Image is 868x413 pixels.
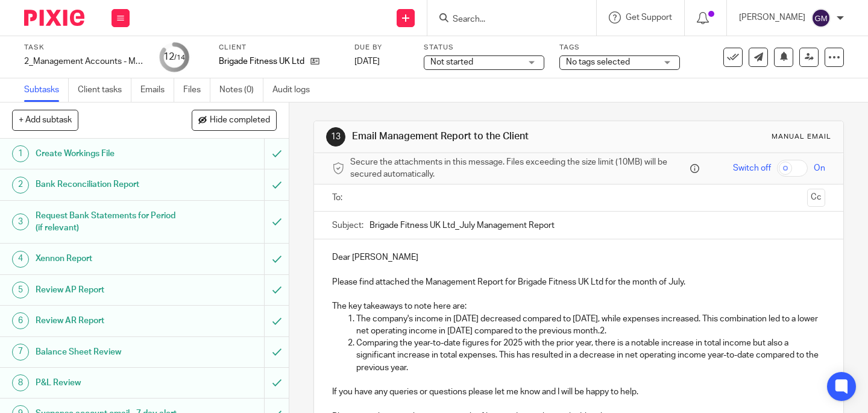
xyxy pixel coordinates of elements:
[451,14,560,25] input: Search
[352,130,605,143] h1: Email Management Report to the Client
[36,207,180,238] h1: Request Bank Statements for Period (if relevant)
[24,55,145,68] div: 2_Management Accounts - Monthly - NEW - TWD
[354,57,380,66] span: [DATE]
[24,43,145,52] label: Task
[332,276,825,288] p: Please find attached the Management Report for Brigade Fitness UK Ltd for the month of July.
[332,386,825,398] p: If you have any queries or questions please let me know and I will be happy to help.
[430,58,473,66] span: Not started
[354,43,409,52] label: Due by
[12,213,29,230] div: 3
[12,251,29,268] div: 4
[36,145,180,163] h1: Create Workings File
[36,343,180,361] h1: Balance Sheet Review
[174,54,185,61] small: /14
[772,132,831,142] div: Manual email
[219,43,339,52] label: Client
[814,162,825,174] span: On
[332,251,825,263] p: Dear [PERSON_NAME]
[811,8,831,28] img: svg%3E
[272,78,319,102] a: Audit logs
[424,43,544,52] label: Status
[36,312,180,330] h1: Review AR Report
[332,300,825,312] p: The key takeaways to note here are:
[326,127,345,147] div: 13
[12,145,29,162] div: 1
[626,13,672,22] span: Get Support
[356,337,825,374] p: Comparing the year-to-date figures for 2025 with the prior year, there is a notable increase in t...
[356,313,825,338] p: The company's income in [DATE] decreased compared to [DATE], while expenses increased. This combi...
[12,110,78,130] button: + Add subtask
[733,162,771,174] span: Switch off
[210,116,270,125] span: Hide completed
[12,282,29,298] div: 5
[739,11,805,24] p: [PERSON_NAME]
[78,78,131,102] a: Client tasks
[332,219,363,232] label: Subject:
[24,78,69,102] a: Subtasks
[566,58,630,66] span: No tags selected
[183,78,210,102] a: Files
[140,78,174,102] a: Emails
[12,344,29,361] div: 7
[219,78,263,102] a: Notes (0)
[24,10,84,26] img: Pixie
[807,189,825,207] button: Cc
[36,175,180,194] h1: Bank Reconciliation Report
[36,250,180,268] h1: Xennon Report
[559,43,680,52] label: Tags
[36,374,180,392] h1: P&L Review
[12,177,29,194] div: 2
[332,192,345,204] label: To:
[219,55,304,68] p: Brigade Fitness UK Ltd
[192,110,277,130] button: Hide completed
[350,156,687,181] span: Secure the attachments in this message. Files exceeding the size limit (10MB) will be secured aut...
[163,50,185,64] div: 12
[12,312,29,329] div: 6
[12,374,29,391] div: 8
[36,281,180,299] h1: Review AP Report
